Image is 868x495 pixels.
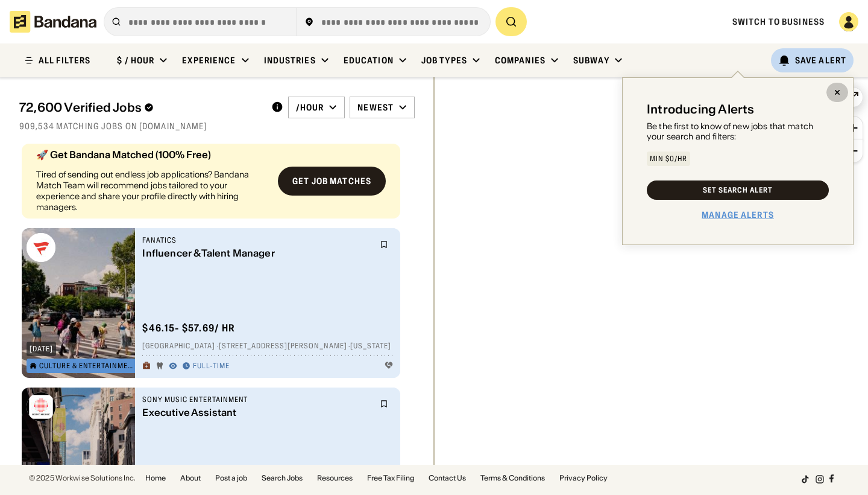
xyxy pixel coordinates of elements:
a: Privacy Policy [559,474,608,482]
div: Introducing Alerts [647,102,755,117]
div: ALL FILTERS [39,56,90,65]
div: Tired of sending out endless job applications? Bandana Match Team will recommend jobs tailored to... [36,169,268,213]
a: Free Tax Filing [367,474,414,482]
div: Companies [495,55,546,66]
div: Sony Music Entertainment [142,395,373,404]
div: Full-time [193,362,230,371]
div: Fanatics [142,235,373,245]
div: [DATE] [30,345,53,353]
img: Fanatics logo [27,233,55,262]
a: Resources [317,474,353,482]
div: Education [344,55,394,66]
div: /hour [296,102,324,113]
div: Get job matches [292,177,371,185]
div: Culture & Entertainment [39,362,137,369]
div: [GEOGRAPHIC_DATA] · [STREET_ADDRESS][PERSON_NAME] · [US_STATE] [142,342,393,351]
a: Contact Us [429,474,466,482]
img: Sony Music Entertainment logo [27,392,55,421]
div: Be the first to know of new jobs that match your search and filters: [647,121,829,142]
div: Set Search Alert [703,187,772,194]
div: Industries [264,55,316,66]
div: 🚀 Get Bandana Matched (100% Free) [36,150,268,159]
a: Post a job [215,474,247,482]
div: grid [19,139,415,474]
div: $ 46.15 - $57.69 / hr [142,322,235,334]
a: Search Jobs [262,474,303,482]
div: Experience [182,55,236,66]
a: About [180,474,201,482]
a: Home [145,474,166,482]
div: Influencer & Talent Manager [142,247,373,259]
div: Job Types [421,55,467,66]
div: Subway [573,55,609,66]
a: Switch to Business [732,16,825,27]
div: 72,600 Verified Jobs [19,100,262,115]
div: Newest [357,102,394,113]
div: Executive Assistant [142,407,373,418]
div: Min $0/hr [650,155,687,162]
div: © 2025 Workwise Solutions Inc. [29,474,136,482]
div: $ / hour [117,55,154,66]
div: Save Alert [795,55,846,66]
img: Bandana logotype [10,11,96,33]
a: Terms & Conditions [480,474,545,482]
a: Manage Alerts [702,209,774,220]
div: 909,534 matching jobs on [DOMAIN_NAME] [19,121,415,132]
